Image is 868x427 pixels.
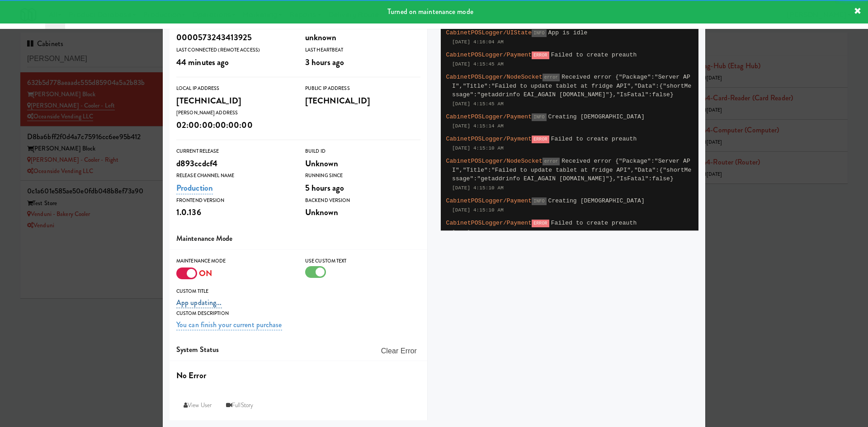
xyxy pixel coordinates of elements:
[176,287,420,296] div: Custom Title
[176,182,213,194] a: Production
[305,205,420,220] div: Unknown
[446,74,542,80] span: CabinetPOSLogger/NodeSocket
[446,52,532,58] span: CabinetPOSLogger/Payment
[176,297,222,308] a: App updating...
[305,46,420,55] div: Last Heartbeat
[532,136,549,143] span: ERROR
[176,93,292,108] div: [TECHNICAL_ID]
[176,205,292,220] div: 1.0.136
[176,156,292,171] div: d893ccdcf4
[199,267,212,279] span: ON
[452,207,504,213] span: [DATE] 4:15:10 AM
[548,197,645,204] span: Creating [DEMOGRAPHIC_DATA]
[452,61,504,67] span: [DATE] 4:15:45 AM
[446,158,542,164] span: CabinetPOSLogger/NodeSocket
[305,171,420,180] div: Running Since
[446,220,532,226] span: CabinetPOSLogger/Payment
[532,220,549,227] span: ERROR
[176,108,292,117] div: [PERSON_NAME] Address
[532,113,546,121] span: INFO
[305,56,344,68] span: 3 hours ago
[176,309,420,318] div: Custom Description
[532,29,546,37] span: INFO
[452,145,504,151] span: [DATE] 4:15:10 AM
[305,147,420,156] div: Build Id
[446,29,532,36] span: CabinetPOSLogger/UIState
[452,230,504,235] span: [DATE] 4:15:06 AM
[176,397,219,413] a: View User
[446,136,532,142] span: CabinetPOSLogger/Payment
[176,196,292,205] div: Frontend Version
[542,158,560,165] span: error
[176,368,420,383] div: No Error
[305,30,420,45] div: unknown
[305,196,420,205] div: Backend Version
[551,52,637,58] span: Failed to create preauth
[551,220,637,226] span: Failed to create preauth
[305,182,344,194] span: 5 hours ago
[377,343,420,359] button: Clear Error
[176,117,292,133] div: 02:00:00:00:00:00
[176,56,229,68] span: 44 minutes ago
[446,113,532,120] span: CabinetPOSLogger/Payment
[452,39,504,45] span: [DATE] 4:16:04 AM
[176,344,219,355] span: System Status
[305,156,420,171] div: Unknown
[305,257,420,266] div: Use Custom Text
[452,123,504,129] span: [DATE] 4:15:14 AM
[176,30,292,45] div: 0000573243413925
[532,52,549,59] span: ERROR
[452,74,691,98] span: Received error {"Package":"Server API","Title":"Failed to update tablet at fridge API","Data":{"s...
[176,46,292,55] div: Last Connected (Remote Access)
[176,233,233,244] span: Maintenance Mode
[548,29,588,36] span: App is idle
[305,84,420,93] div: Public IP Address
[542,74,560,81] span: error
[446,197,532,204] span: CabinetPOSLogger/Payment
[176,257,292,266] div: Maintenance Mode
[551,136,637,142] span: Failed to create preauth
[452,158,691,182] span: Received error {"Package":"Server API","Title":"Failed to update tablet at fridge API","Data":{"s...
[219,397,260,413] a: FullStory
[532,197,546,205] span: INFO
[387,6,473,17] span: Turned on maintenance mode
[452,101,504,107] span: [DATE] 4:15:45 AM
[548,113,645,120] span: Creating [DEMOGRAPHIC_DATA]
[176,319,282,330] a: You can finish your current purchase
[176,171,292,180] div: Release Channel Name
[176,147,292,156] div: Current Release
[305,93,420,108] div: [TECHNICAL_ID]
[176,84,292,93] div: Local IP Address
[452,185,504,191] span: [DATE] 4:15:10 AM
